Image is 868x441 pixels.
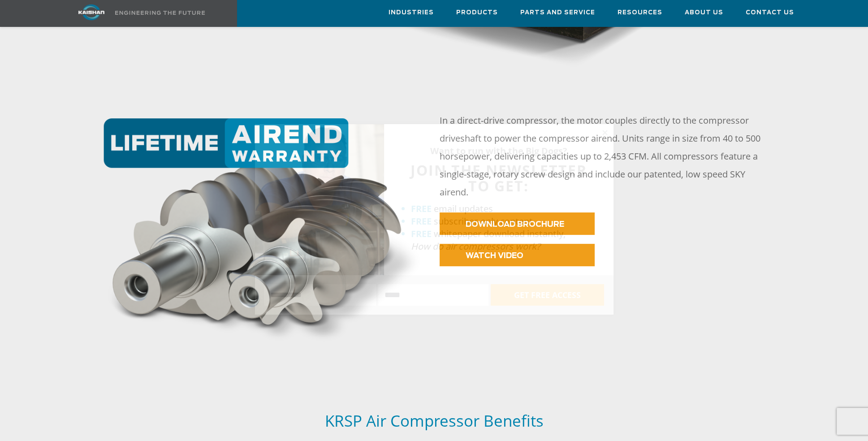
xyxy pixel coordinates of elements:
em: How do air compressors work? [411,240,540,252]
span: whitepaper download instantly, [434,228,566,240]
strong: FREE [411,228,432,240]
span: JOIN THE NEWSLETTER TO GET: [410,160,587,195]
button: GET FREE ACCESS [491,284,604,306]
strong: Want to run with the Big Dogs? [430,145,567,157]
input: Name: [264,284,376,306]
strong: FREE [411,215,432,227]
button: Close [601,129,609,137]
span: email updates [434,203,493,215]
input: Email [378,284,488,306]
span: subscriber-only content [434,215,533,227]
strong: FREE [411,203,432,215]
